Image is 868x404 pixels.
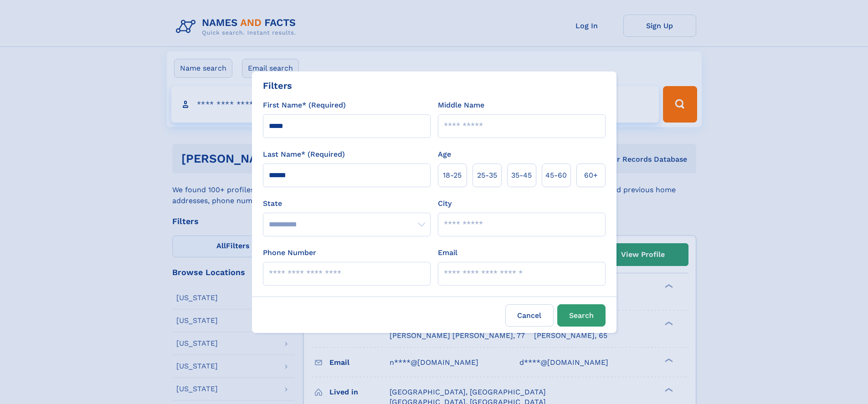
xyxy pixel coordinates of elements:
span: 60+ [584,170,598,181]
label: State [263,198,431,209]
label: Phone Number [263,247,316,258]
label: Middle Name [438,100,484,111]
span: 45‑60 [545,170,567,181]
span: 25‑35 [477,170,497,181]
label: Age [438,149,451,160]
span: 35‑45 [511,170,532,181]
span: 18‑25 [443,170,462,181]
div: Filters [263,79,292,92]
label: Email [438,247,457,258]
label: City [438,198,452,209]
label: First Name* (Required) [263,100,346,111]
button: Search [557,304,606,327]
label: Cancel [505,304,554,327]
label: Last Name* (Required) [263,149,345,160]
